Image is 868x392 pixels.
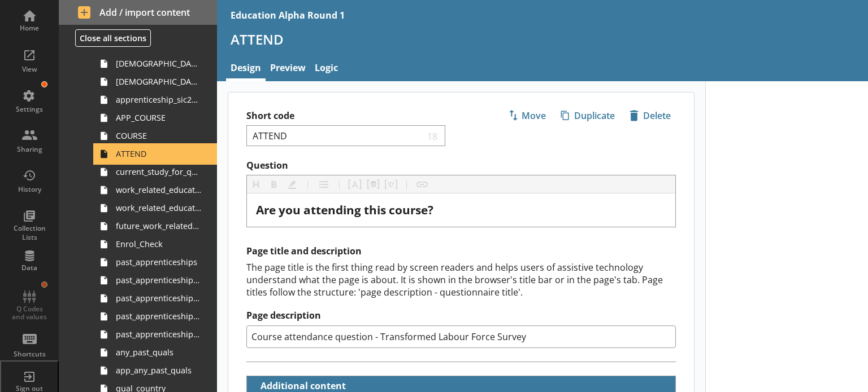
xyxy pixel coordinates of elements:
[95,307,217,325] a: past_apprenticeship_level
[116,130,201,141] span: COURSE
[256,202,666,218] div: Question
[78,6,198,19] span: Add / import content
[246,261,676,298] div: The page title is the first thing read by screen readers and helps users of assistive technology ...
[555,106,620,125] button: Duplicate
[116,257,201,267] span: past_apprenticeships
[10,105,49,114] div: Settings
[116,148,201,159] span: ATTEND
[246,245,676,257] h2: Page title and description
[310,57,342,81] a: Logic
[95,163,217,181] a: current_study_for_qual
[425,130,441,141] span: 18
[116,293,201,303] span: past_apprenticeship_country
[116,365,201,376] span: app_any_past_quals
[116,221,201,231] span: future_work_related_education_3m
[256,202,433,218] span: Are you attending this course?
[556,107,619,125] span: Duplicate
[95,235,217,253] a: Enrol_Check
[95,181,217,199] a: work_related_education_4weeks
[95,73,217,91] a: [DEMOGRAPHIC_DATA]_soc2020_job_title
[10,185,49,194] div: History
[10,263,49,272] div: Data
[95,325,217,343] a: past_apprenticeship_level_scot
[116,94,201,105] span: apprenticeship_sic2007_industry
[266,57,310,81] a: Preview
[95,217,217,235] a: future_work_related_education_3m
[10,350,49,359] div: Shortcuts
[246,310,676,321] label: Page description
[95,127,217,145] a: COURSE
[116,112,201,123] span: APP_COURSE
[95,362,217,380] a: app_any_past_quals
[10,145,49,154] div: Sharing
[503,106,551,125] button: Move
[116,329,201,340] span: past_apprenticeship_level_scot
[95,199,217,217] a: work_related_education_3m
[231,30,854,48] h1: ATTEND
[10,65,49,74] div: View
[95,271,217,289] a: past_apprenticeship_start
[116,311,201,321] span: past_apprenticeship_level
[116,239,201,249] span: Enrol_Check
[75,29,151,47] button: Close all sections
[116,76,201,87] span: [DEMOGRAPHIC_DATA]_soc2020_job_title
[95,289,217,307] a: past_apprenticeship_country
[504,107,550,125] span: Move
[95,343,217,362] a: any_past_quals
[624,106,676,125] button: Delete
[95,55,217,73] a: [DEMOGRAPHIC_DATA]_main_job
[246,160,676,171] label: Question
[116,166,201,177] span: current_study_for_qual
[95,91,217,109] a: apprenticeship_sic2007_industry
[10,24,49,33] div: Home
[95,109,217,127] a: APP_COURSE
[625,107,675,125] span: Delete
[116,58,201,69] span: [DEMOGRAPHIC_DATA]_main_job
[246,110,461,122] label: Short code
[231,9,345,21] div: Education Alpha Round 1
[95,253,217,271] a: past_apprenticeships
[95,145,217,163] a: ATTEND
[116,184,201,195] span: work_related_education_4weeks
[226,57,266,81] a: Design
[116,275,201,285] span: past_apprenticeship_start
[10,224,49,241] div: Collection Lists
[116,347,201,358] span: any_past_quals
[116,202,201,213] span: work_related_education_3m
